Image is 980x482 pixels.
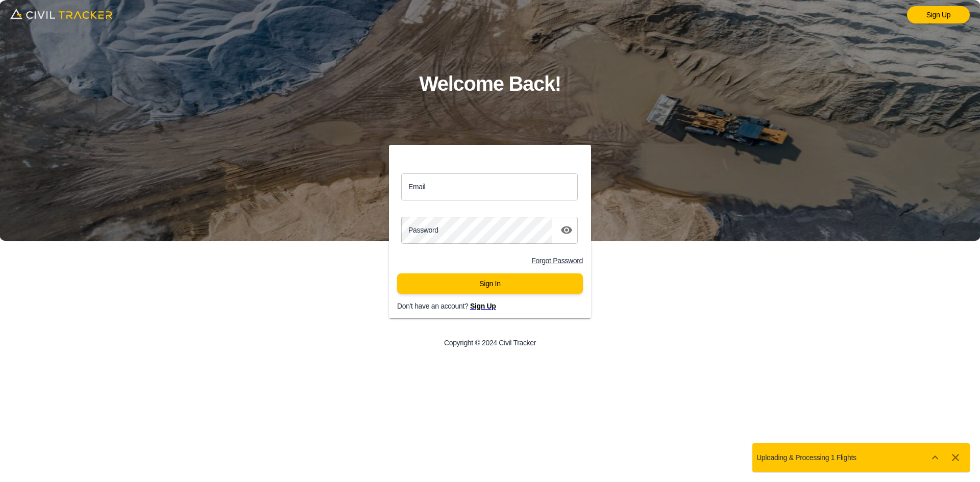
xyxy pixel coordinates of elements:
a: Sign Up [470,302,496,310]
h1: Welcome Back! [419,67,561,100]
p: Copyright © 2024 Civil Tracker [444,339,536,347]
a: Forgot Password [531,257,583,265]
img: logo [10,5,112,22]
button: toggle password visibility [556,220,577,240]
a: Sign Up [907,6,970,23]
p: Don't have an account? [397,302,599,310]
button: Sign In [397,273,583,294]
input: email [401,173,578,200]
button: Show more [925,447,945,468]
p: Uploading & Processing 1 Flights [756,453,856,462]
